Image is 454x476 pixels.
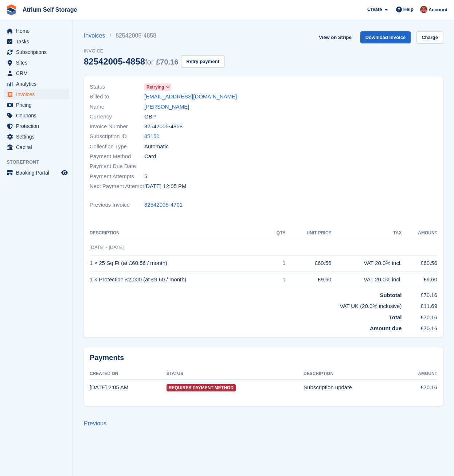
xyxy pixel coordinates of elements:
[402,288,437,299] td: £70.16
[304,368,399,380] th: Description
[90,162,144,171] span: Payment Due Date
[402,255,437,272] td: £60.56
[16,121,60,131] span: Protection
[90,201,144,209] span: Previous Invoice
[331,227,402,239] th: Tax
[90,384,128,390] time: 2025-08-11 01:05:16 UTC
[399,379,437,395] td: £70.16
[4,89,69,100] a: menu
[144,201,183,209] a: 82542005-4701
[144,143,169,151] span: Automatic
[90,103,144,111] span: Name
[304,379,399,395] td: Subscription update
[144,83,171,91] a: Retrying
[16,68,60,78] span: CRM
[144,113,156,121] span: GBP
[428,6,447,13] span: Account
[4,168,69,178] a: menu
[16,58,60,68] span: Sites
[90,172,144,181] span: Payment Attempts
[90,255,269,272] td: 1 × 25 Sq Ft (at £60.56 / month)
[90,143,144,151] span: Collection Type
[416,31,443,43] a: Charge
[402,311,437,322] td: £70.16
[4,68,69,78] a: menu
[20,4,80,16] a: Atrium Self Storage
[4,47,69,57] a: menu
[90,113,144,121] span: Currency
[84,31,224,40] nav: breadcrumbs
[84,420,106,426] a: Previous
[90,182,144,191] span: Next Payment Attempt
[286,227,332,239] th: Unit Price
[84,31,110,40] a: Invoices
[90,132,144,141] span: Subscription ID
[403,6,414,13] span: Help
[331,259,402,268] div: VAT 20.0% incl.
[144,122,183,131] span: 82542005-4858
[16,100,60,110] span: Pricing
[90,152,144,161] span: Payment Method
[90,353,437,362] h2: Payments
[16,79,60,89] span: Analytics
[16,36,60,47] span: Tasks
[4,121,69,131] a: menu
[144,103,189,111] a: [PERSON_NAME]
[286,272,332,288] td: £9.60
[16,168,60,178] span: Booking Portal
[360,31,411,43] a: Download Invoice
[84,56,178,66] div: 82542005-4858
[90,299,402,311] td: VAT UK (20.0% inclusive)
[420,6,427,13] img: Mark Rhodes
[167,368,304,380] th: Status
[4,100,69,110] a: menu
[331,276,402,284] div: VAT 20.0% incl.
[16,132,60,142] span: Settings
[269,255,286,272] td: 1
[60,168,69,177] a: Preview store
[16,142,60,152] span: Capital
[402,272,437,288] td: £9.60
[145,58,153,66] span: for
[90,83,144,91] span: Status
[269,272,286,288] td: 1
[16,89,60,100] span: Invoices
[4,26,69,36] a: menu
[144,93,237,101] a: [EMAIL_ADDRESS][DOMAIN_NAME]
[4,110,69,121] a: menu
[90,272,269,288] td: 1 × Protection £2,000 (at £9.60 / month)
[380,292,402,298] strong: Subtotal
[144,132,160,141] a: 85150
[402,227,437,239] th: Amount
[370,325,402,331] strong: Amount due
[389,314,402,320] strong: Total
[286,255,332,272] td: £60.56
[4,132,69,142] a: menu
[16,47,60,57] span: Subscriptions
[399,368,437,380] th: Amount
[167,384,236,391] span: Requires Payment Method
[4,79,69,89] a: menu
[144,152,156,161] span: Card
[156,58,178,66] span: £70.16
[4,142,69,152] a: menu
[181,55,224,67] button: Retry payment
[90,93,144,101] span: Billed to
[402,299,437,311] td: £11.69
[90,227,269,239] th: Description
[144,182,187,191] time: 2025-08-19 11:05:45 UTC
[7,159,73,166] span: Storefront
[90,245,124,250] span: [DATE] - [DATE]
[316,31,354,43] a: View on Stripe
[367,6,382,13] span: Create
[4,36,69,47] a: menu
[84,47,224,55] span: Invoice
[146,84,164,90] span: Retrying
[4,58,69,68] a: menu
[90,368,167,380] th: Created On
[16,110,60,121] span: Coupons
[16,26,60,36] span: Home
[269,227,286,239] th: QTY
[6,4,17,15] img: stora-icon-8386f47178a22dfd0bd8f6a31ec36ba5ce8667c1dd55bd0f319d3a0aa187defe.svg
[144,172,147,181] span: 5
